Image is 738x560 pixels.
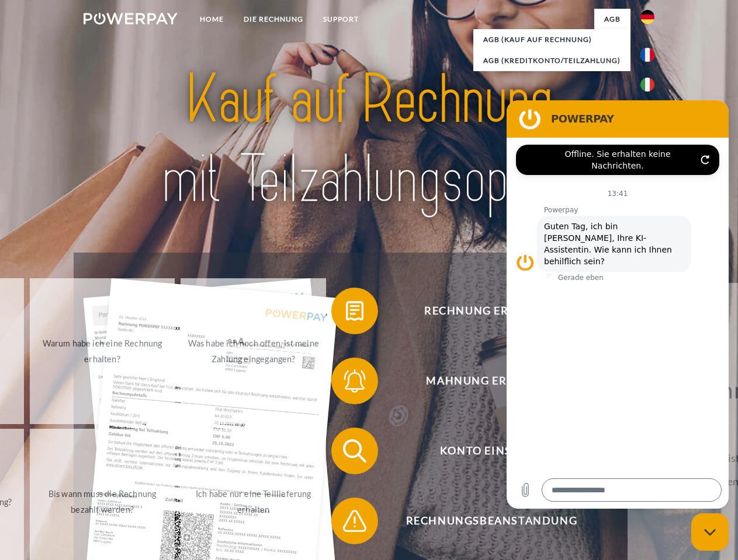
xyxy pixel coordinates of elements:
[348,498,635,544] span: Rechnungsbeanstandung
[190,9,234,30] a: Home
[348,428,635,474] span: Konto einsehen
[331,498,635,544] button: Rechnungsbeanstandung
[340,436,369,466] img: qb_search.svg
[181,278,326,424] a: Was habe ich noch offen, ist meine Zahlung eingegangen?
[313,9,369,30] a: SUPPORT
[37,335,168,367] div: Warum habe ich eine Rechnung erhalten?
[188,335,319,367] div: Was habe ich noch offen, ist meine Zahlung eingegangen?
[188,486,319,517] div: Ich habe nur eine Teillieferung erhalten
[37,486,168,517] div: Bis wann muss die Rechnung bezahlt werden?
[112,56,626,223] img: title-powerpay_de.svg
[640,48,654,62] img: fr
[234,9,313,30] a: DIE RECHNUNG
[594,9,630,30] a: agb
[691,513,729,551] iframe: Schaltfläche zum Öffnen des Messaging-Fensters; Konversation läuft
[473,50,630,71] a: AGB (Kreditkonto/Teilzahlung)
[84,13,178,24] img: logo-powerpay-white.svg
[640,10,654,24] img: de
[473,29,630,50] a: AGB (Kauf auf Rechnung)
[640,78,654,92] img: it
[331,428,635,474] button: Konto einsehen
[507,100,729,509] iframe: Messaging-Fenster
[340,506,369,535] img: qb_warning.svg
